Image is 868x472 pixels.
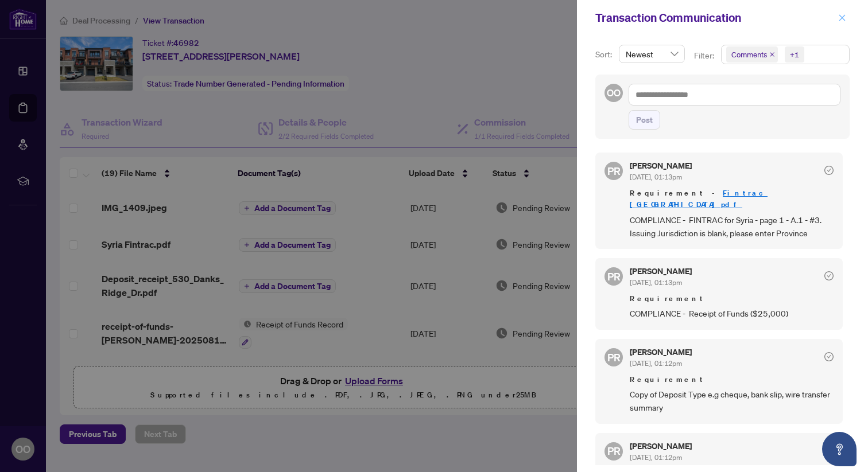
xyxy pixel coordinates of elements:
[607,443,621,459] span: PR
[630,213,834,240] span: COMPLIANCE - FINTRAC for Syria - page 1 - A.1 - #3. Issuing Jurisdiction is blank, please enter P...
[824,271,834,280] span: check-circle
[595,9,835,26] div: Transaction Communication
[630,293,834,305] span: Requirement
[726,46,778,63] span: Comments
[630,453,682,462] span: [DATE], 01:12pm
[607,268,621,284] span: PR
[630,307,834,320] span: COMPLIANCE - Receipt of Funds ($25,000)
[607,349,621,365] span: PR
[607,85,621,100] span: OO
[630,348,692,356] h5: [PERSON_NAME]
[629,110,660,130] button: Post
[630,267,692,275] h5: [PERSON_NAME]
[630,374,834,385] span: Requirement
[626,45,678,63] span: Newest
[822,432,857,466] button: Open asap
[769,52,775,57] span: close
[595,48,614,61] p: Sort:
[731,49,767,60] span: Comments
[630,442,692,450] h5: [PERSON_NAME]
[630,173,682,181] span: [DATE], 01:13pm
[630,278,682,287] span: [DATE], 01:13pm
[630,388,834,415] span: Copy of Deposit Type e.g cheque, bank slip, wire transfer summary
[607,163,621,179] span: PR
[630,188,834,210] span: Requirement -
[694,49,716,62] p: Filter:
[630,162,692,170] h5: [PERSON_NAME]
[824,352,834,361] span: check-circle
[824,166,834,175] span: check-circle
[838,14,846,22] span: close
[630,359,682,368] span: [DATE], 01:12pm
[790,49,799,60] div: +1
